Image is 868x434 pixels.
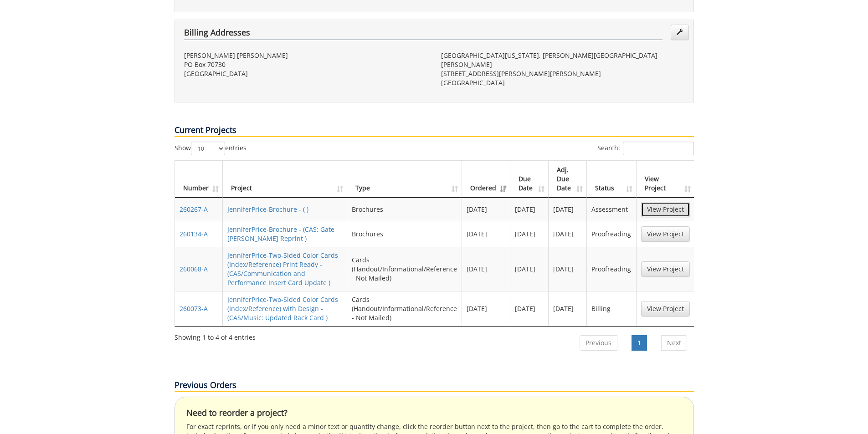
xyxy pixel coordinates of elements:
td: [DATE] [510,221,549,247]
th: Project: activate to sort column ascending [223,161,348,198]
td: [DATE] [549,198,587,221]
p: [STREET_ADDRESS][PERSON_NAME][PERSON_NAME] [441,69,684,78]
p: [PERSON_NAME] [PERSON_NAME] [184,51,427,60]
td: [DATE] [549,221,587,247]
a: 260134-A [180,230,208,238]
td: [DATE] [510,247,549,291]
p: PO Box 70730 [184,60,427,69]
a: JenniferPrice-Brochure - ( ) [227,205,308,214]
th: Adj. Due Date: activate to sort column ascending [549,161,587,198]
td: [DATE] [462,198,510,221]
a: 260267-A [180,205,208,214]
p: Current Projects [175,124,694,137]
p: [GEOGRAPHIC_DATA] [441,78,684,87]
div: Showing 1 to 4 of 4 entries [175,329,256,342]
h4: Need to reorder a project? [186,408,682,418]
select: Showentries [191,142,225,155]
td: Brochures [347,198,462,221]
th: Type: activate to sort column ascending [347,161,462,198]
td: Brochures [347,221,462,247]
h4: Billing Addresses [184,28,663,40]
th: Due Date: activate to sort column ascending [510,161,549,198]
td: Cards (Handout/Informational/Reference - Not Mailed) [347,291,462,326]
a: Previous [580,335,617,351]
th: Ordered: activate to sort column ascending [462,161,510,198]
td: [DATE] [549,247,587,291]
th: View Project: activate to sort column ascending [637,161,694,198]
a: 260068-A [180,265,208,273]
td: Proofreading [587,247,636,291]
a: Next [661,335,687,351]
td: [DATE] [462,247,510,291]
a: 1 [632,335,647,351]
th: Number: activate to sort column ascending [175,161,223,198]
a: View Project [641,261,690,277]
a: View Project [641,226,690,242]
td: [DATE] [462,291,510,326]
th: Status: activate to sort column ascending [587,161,636,198]
td: Proofreading [587,221,636,247]
label: Search: [597,142,694,155]
p: Previous Orders [175,379,694,392]
td: [DATE] [549,291,587,326]
a: View Project [641,202,690,217]
p: [GEOGRAPHIC_DATA][US_STATE], [PERSON_NAME][GEOGRAPHIC_DATA][PERSON_NAME] [441,51,684,69]
p: [GEOGRAPHIC_DATA] [184,69,427,78]
a: JenniferPrice-Two-Sided Color Cards (Index/Reference) with Design - (CAS/Music: Updated Rack Card ) [227,295,338,322]
td: Billing [587,291,636,326]
td: Cards (Handout/Informational/Reference - Not Mailed) [347,247,462,291]
a: JenniferPrice-Two-Sided Color Cards (Index/Reference) Print Ready - (CAS/Communication and Perfor... [227,251,338,287]
td: [DATE] [462,221,510,247]
a: 260073-A [180,304,208,313]
td: [DATE] [510,198,549,221]
label: Show entries [175,142,247,155]
input: Search: [623,142,694,155]
a: View Project [641,301,690,317]
td: Assessment [587,198,636,221]
a: JenniferPrice-Brochure - (CAS: Gate [PERSON_NAME] Reprint ) [227,225,334,243]
td: [DATE] [510,291,549,326]
a: Edit Addresses [671,25,689,40]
